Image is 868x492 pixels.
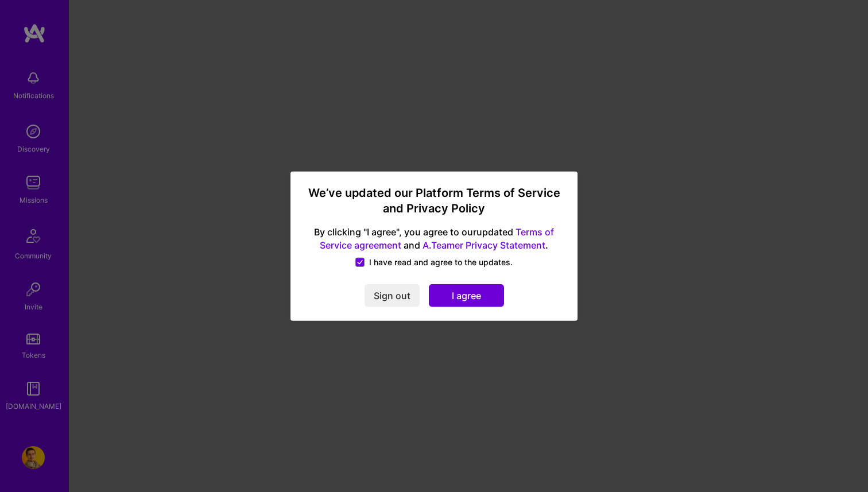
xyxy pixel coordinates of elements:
button: Sign out [365,284,420,307]
span: By clicking "I agree", you agree to our updated and . [304,226,564,252]
a: A.Teamer Privacy Statement [423,239,545,251]
a: Terms of Service agreement [320,226,554,251]
span: I have read and agree to the updates. [369,257,513,268]
h3: We’ve updated our Platform Terms of Service and Privacy Policy [304,185,564,216]
button: I agree [429,284,504,307]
